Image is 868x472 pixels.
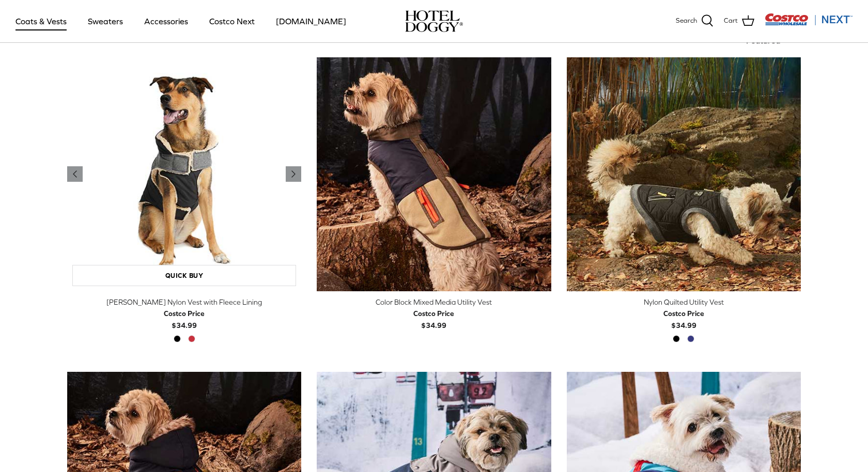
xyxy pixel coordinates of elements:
a: Accessories [135,4,197,39]
a: Sweaters [79,4,132,39]
div: Color Block Mixed Media Utility Vest [317,296,551,308]
a: [DOMAIN_NAME] [267,4,355,39]
a: [PERSON_NAME] Nylon Vest with Fleece Lining Costco Price$34.99 [67,296,301,331]
img: hoteldoggycom [405,10,463,32]
a: Search [676,14,714,28]
div: Costco Price [413,308,454,319]
a: Nylon Quilted Utility Vest Costco Price$34.99 [567,296,801,331]
a: Color Block Mixed Media Utility Vest Costco Price$34.99 [317,296,551,331]
b: $34.99 [164,308,205,329]
div: Costco Price [164,308,205,319]
a: Costco Next [200,4,264,39]
div: Costco Price [663,308,704,319]
a: Previous [67,166,83,182]
div: [PERSON_NAME] Nylon Vest with Fleece Lining [67,296,301,308]
div: Nylon Quilted Utility Vest [567,296,801,308]
a: Visit Costco Next [765,20,853,27]
a: Coats & Vests [6,4,76,39]
a: Quick buy [72,265,296,286]
a: Cart [724,14,754,28]
span: Featured [746,36,780,45]
a: Melton Nylon Vest with Fleece Lining [67,57,301,291]
span: Search [676,15,697,26]
span: Cart [724,15,738,26]
a: Color Block Mixed Media Utility Vest [317,57,551,291]
a: Previous [286,166,301,182]
img: Costco Next [765,13,853,26]
a: Nylon Quilted Utility Vest [567,57,801,291]
a: hoteldoggy.com hoteldoggycom [405,10,463,32]
b: $34.99 [413,308,454,329]
img: tan dog wearing a blue & brown vest [317,57,551,291]
b: $34.99 [663,308,704,329]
